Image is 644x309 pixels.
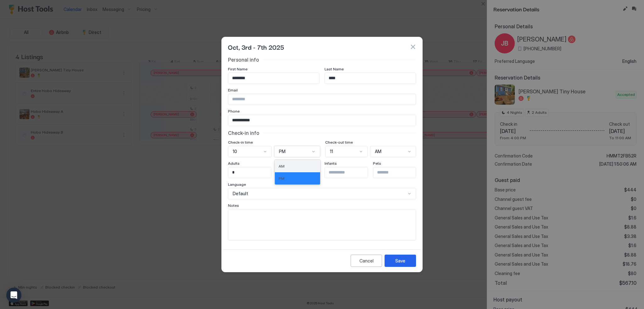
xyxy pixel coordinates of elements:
[233,149,237,154] span: 10
[395,257,405,264] div: Save
[325,140,353,145] span: Check-out time
[385,255,416,267] button: Save
[375,149,381,154] span: AM
[228,161,240,166] span: Adults
[351,255,382,267] button: Cancel
[228,130,259,136] span: Check-in info
[6,288,21,303] div: Open Intercom Messenger
[359,257,374,264] div: Cancel
[325,161,337,166] span: Infants
[228,67,247,71] span: First Name
[279,149,286,154] span: PM
[228,109,240,113] span: Phone
[228,140,253,145] span: Check-in time
[228,42,284,52] span: Oct, 3rd - 7th 2025
[228,209,416,240] textarea: Input Field
[279,176,285,181] span: PM
[228,88,238,92] span: Email
[228,57,259,63] span: Personal info
[228,203,239,208] span: Notes
[330,149,333,154] span: 11
[228,94,416,105] input: Input Field
[233,191,248,196] span: Default
[373,167,425,178] input: Input Field
[228,182,246,187] span: Language
[228,73,319,84] input: Input Field
[325,73,416,84] input: Input Field
[279,164,285,168] span: AM
[325,167,376,178] input: Input Field
[228,167,280,178] input: Input Field
[228,115,416,126] input: Input Field
[325,67,344,71] span: Last Name
[373,161,381,166] span: Pets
